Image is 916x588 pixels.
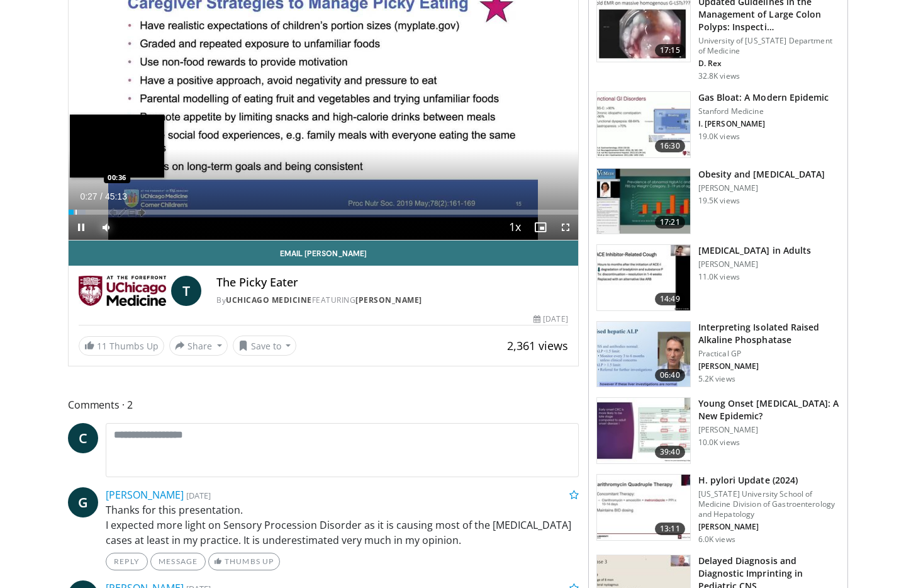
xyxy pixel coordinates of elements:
[216,295,568,306] div: By FEATURING
[698,489,840,519] p: [US_STATE] University School of Medicine Division of Gastroenterology and Hepatology
[507,338,568,353] span: 2,361 views
[698,71,740,81] p: 32.8K views
[533,314,567,325] div: [DATE]
[105,191,127,201] span: 45:13
[69,210,578,215] div: Progress Bar
[597,92,690,157] img: 480ec31d-e3c1-475b-8289-0a0659db689a.150x105_q85_crop-smart_upscale.jpg
[698,36,840,56] p: University of [US_STATE] Department of Medicine
[698,59,840,69] p: D. Rex
[97,340,107,352] span: 11
[698,259,811,269] p: [PERSON_NAME]
[68,423,98,453] a: C
[698,272,740,282] p: 11.0K views
[169,336,228,356] button: Share
[171,276,201,306] a: T
[597,245,690,310] img: 11950cd4-d248-4755-8b98-ec337be04c84.150x105_q85_crop-smart_upscale.jpg
[655,216,685,229] span: 17:21
[698,106,829,116] p: Stanford Medicine
[106,488,184,502] a: [PERSON_NAME]
[69,215,94,240] button: Pause
[70,115,164,178] img: image.jpeg
[698,183,825,193] p: [PERSON_NAME]
[596,91,840,158] a: 16:30 Gas Bloat: A Modern Epidemic Stanford Medicine I. [PERSON_NAME] 19.0K views
[655,369,685,382] span: 06:40
[106,502,579,548] p: Thanks for this presentation. I expected more light on Sensory Procession Disorder as it is causi...
[79,336,164,356] a: 11 Thumbs Up
[698,91,829,104] h3: Gas Bloat: A Modern Epidemic
[597,475,690,540] img: 94cbdef1-8024-4923-aeed-65cc31b5ce88.150x105_q85_crop-smart_upscale.jpg
[655,446,685,458] span: 39:40
[100,191,103,201] span: /
[597,398,690,463] img: b23cd043-23fa-4b3f-b698-90acdd47bf2e.150x105_q85_crop-smart_upscale.jpg
[528,215,553,240] button: Enable picture-in-picture mode
[596,244,840,311] a: 14:49 [MEDICAL_DATA] in Adults [PERSON_NAME] 11.0K views
[698,196,740,206] p: 19.5K views
[698,374,735,384] p: 5.2K views
[698,425,840,435] p: [PERSON_NAME]
[68,397,579,413] span: Comments 2
[68,487,98,517] a: G
[597,322,690,387] img: 6a4ee52d-0f16-480d-a1b4-8187386ea2ed.150x105_q85_crop-smart_upscale.jpg
[106,553,148,570] a: Reply
[597,169,690,234] img: 0df8ca06-75ef-4873-806f-abcb553c84b6.150x105_q85_crop-smart_upscale.jpg
[233,336,297,356] button: Save to
[553,215,578,240] button: Fullscreen
[698,361,840,371] p: [PERSON_NAME]
[698,168,825,181] h3: Obesity and [MEDICAL_DATA]
[94,215,119,240] button: Mute
[596,397,840,464] a: 39:40 Young Onset [MEDICAL_DATA]: A New Epidemic? [PERSON_NAME] 10.0K views
[698,397,840,422] h3: Young Onset [MEDICAL_DATA]: A New Epidemic?
[596,474,840,545] a: 13:11 H. pylori Update (2024) [US_STATE] University School of Medicine Division of Gastroenterolo...
[698,244,811,257] h3: [MEDICAL_DATA] in Adults
[698,349,840,359] p: Practical GP
[698,119,829,129] p: I. [PERSON_NAME]
[208,553,279,570] a: Thumbs Up
[698,474,840,487] h3: H. pylori Update (2024)
[503,215,528,240] button: Playback Rate
[655,140,685,152] span: 16:30
[216,276,568,290] h4: The Picky Eater
[69,240,578,266] a: Email [PERSON_NAME]
[80,191,97,201] span: 0:27
[596,321,840,388] a: 06:40 Interpreting Isolated Raised Alkaline Phosphatase Practical GP [PERSON_NAME] 5.2K views
[698,321,840,346] h3: Interpreting Isolated Raised Alkaline Phosphatase
[655,44,685,57] span: 17:15
[698,522,840,532] p: [PERSON_NAME]
[79,276,166,306] img: UChicago Medicine
[226,295,312,305] a: UChicago Medicine
[655,293,685,305] span: 14:49
[150,553,206,570] a: Message
[355,295,422,305] a: [PERSON_NAME]
[698,132,740,142] p: 19.0K views
[698,438,740,448] p: 10.0K views
[186,490,211,501] small: [DATE]
[655,523,685,535] span: 13:11
[596,168,840,235] a: 17:21 Obesity and [MEDICAL_DATA] [PERSON_NAME] 19.5K views
[698,534,735,545] p: 6.0K views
